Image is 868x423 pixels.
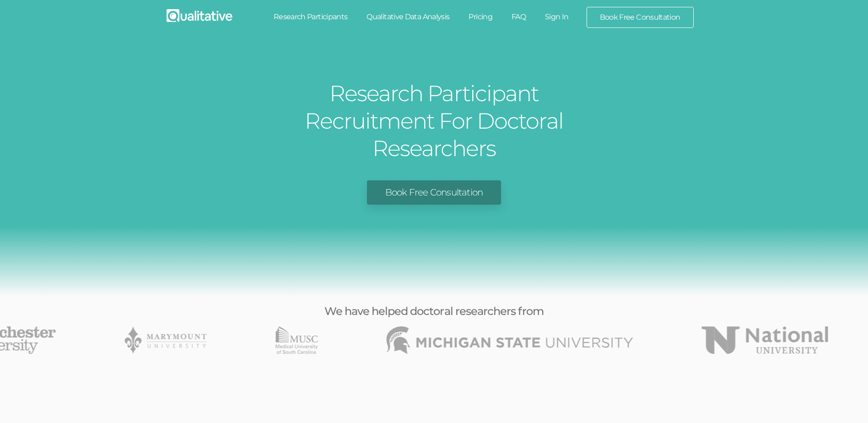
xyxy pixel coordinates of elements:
h1: Research Participant Recruitment For Doctoral Researchers [263,80,606,162]
li: 23 of 49 [702,326,828,354]
img: Qualitative [167,9,232,22]
li: 20 of 49 [125,326,207,354]
a: Qualitative Data Analysis [357,7,459,27]
a: Book Free Consultation [587,7,693,27]
a: Sign In [535,7,578,27]
a: Pricing [459,7,502,27]
img: Marymount University [125,326,207,354]
a: FAQ [502,7,535,27]
li: 22 of 49 [387,326,633,354]
img: National University [702,326,828,354]
a: Research Participants [264,7,357,27]
li: 21 of 49 [276,326,318,354]
img: Michigan State University [387,326,633,354]
img: Medical University of South Carolina [276,326,318,354]
h3: We have helped doctoral researchers from [215,305,654,317]
a: Book Free Consultation [367,180,501,205]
